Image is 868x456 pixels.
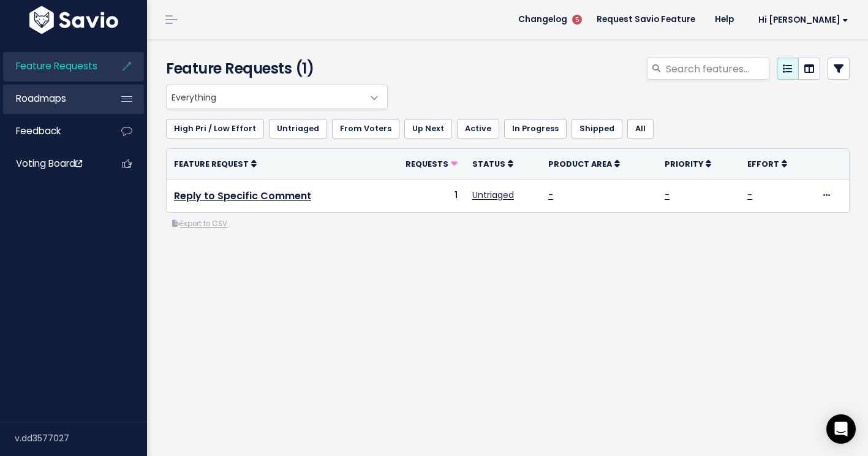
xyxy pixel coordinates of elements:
input: Search features... [665,58,769,80]
span: Everything [166,85,388,109]
span: Voting Board [16,157,82,170]
a: Requests [406,158,458,170]
span: Everything [167,85,363,108]
span: Feature Request [174,159,249,169]
a: Priority [665,158,711,170]
a: Untriaged [472,189,514,201]
span: Requests [406,159,448,169]
a: Product Area [548,158,620,170]
a: Request Savio Feature [587,10,705,29]
span: Status [472,159,505,169]
a: Help [705,10,744,29]
span: 5 [572,15,582,25]
td: 1 [375,180,465,212]
a: Reply to Specific Comment [174,189,311,203]
a: High Pri / Low Effort [166,119,264,139]
span: Changelog [518,15,567,24]
a: - [747,189,752,201]
a: Feedback [3,117,102,145]
a: Shipped [572,119,622,139]
a: Feature Request [174,158,257,170]
span: Feedback [16,124,61,137]
span: Priority [665,159,703,169]
a: In Progress [504,119,567,139]
a: Feature Requests [3,52,102,80]
a: Roadmaps [3,85,102,113]
a: Hi [PERSON_NAME] [744,10,858,29]
div: v.dd3577027 [15,422,147,454]
a: Voting Board [3,150,102,178]
span: Roadmaps [16,92,66,105]
span: Effort [747,159,779,169]
span: Feature Requests [16,59,97,72]
a: Active [457,119,499,139]
span: Product Area [548,159,612,169]
a: Status [472,158,513,170]
a: Untriaged [269,119,327,139]
a: Up Next [404,119,452,139]
a: - [665,189,670,201]
h4: Feature Requests (1) [166,58,382,80]
a: All [627,119,654,139]
a: - [548,189,553,201]
ul: Filter feature requests [166,119,850,139]
a: Effort [747,158,787,170]
a: From Voters [332,119,399,139]
div: Open Intercom Messenger [826,414,856,444]
span: Hi [PERSON_NAME] [758,15,848,25]
img: logo-white.9d6f32f41409.svg [26,6,121,34]
a: Export to CSV [172,219,227,229]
